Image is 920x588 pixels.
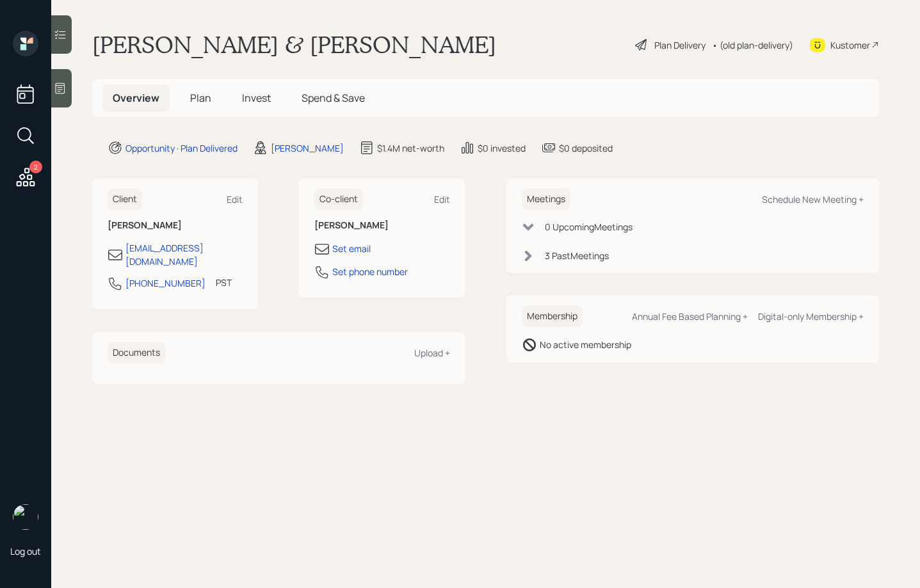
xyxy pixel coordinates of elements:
[227,193,243,205] div: Edit
[545,220,633,234] div: 0 Upcoming Meeting s
[29,161,42,173] div: 2
[522,306,583,327] h6: Membership
[830,38,870,52] div: Kustomer
[190,91,211,105] span: Plan
[108,342,165,363] h6: Documents
[125,141,238,155] div: Opportunity · Plan Delivered
[712,38,793,52] div: • (old plan-delivery)
[302,91,365,105] span: Spend & Save
[522,189,570,210] h6: Meetings
[540,338,631,351] div: No active membership
[125,241,243,268] div: [EMAIL_ADDRESS][DOMAIN_NAME]
[559,141,613,155] div: $0 deposited
[10,545,41,557] div: Log out
[108,189,142,210] h6: Client
[632,310,748,322] div: Annual Fee Based Planning +
[377,141,444,155] div: $1.4M net-worth
[314,220,449,231] h6: [PERSON_NAME]
[414,347,450,359] div: Upload +
[762,193,864,205] div: Schedule New Meeting +
[216,276,232,289] div: PST
[545,249,609,262] div: 3 Past Meeting s
[92,31,496,59] h1: [PERSON_NAME] & [PERSON_NAME]
[478,141,526,155] div: $0 invested
[108,220,243,231] h6: [PERSON_NAME]
[332,265,408,278] div: Set phone number
[242,91,271,105] span: Invest
[758,310,864,322] div: Digital-only Membership +
[271,141,344,155] div: [PERSON_NAME]
[125,276,206,290] div: [PHONE_NUMBER]
[314,189,363,210] h6: Co-client
[654,38,706,52] div: Plan Delivery
[434,193,450,205] div: Edit
[13,504,38,530] img: sami-boghos-headshot.png
[332,242,371,255] div: Set email
[113,91,159,105] span: Overview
